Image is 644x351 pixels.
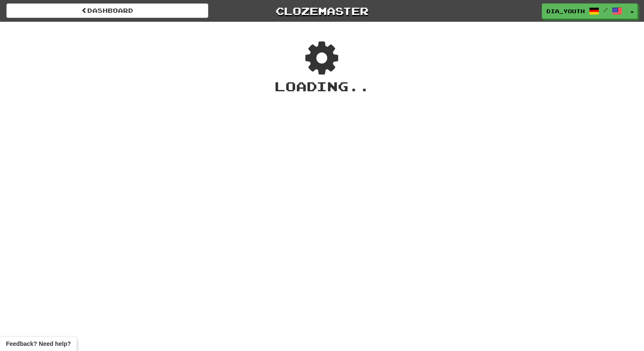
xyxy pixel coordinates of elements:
a: dia_youth / [542,3,627,19]
a: Clozemaster [221,3,423,18]
span: Open feedback widget [6,339,71,348]
a: Dashboard [6,3,208,18]
span: / [604,7,608,13]
span: dia_youth [546,7,585,15]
